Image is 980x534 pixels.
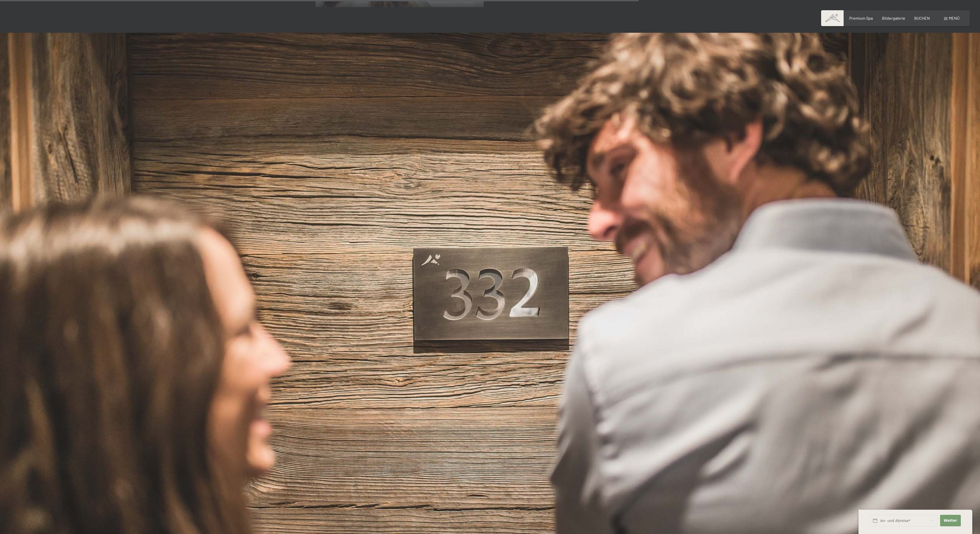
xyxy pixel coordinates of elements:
a: Premium Spa [849,16,873,20]
span: Menü [949,16,960,20]
a: BUCHEN [914,16,930,20]
span: Schnellanfrage [858,508,881,513]
button: Weiter [940,515,961,526]
span: Weiter [944,518,957,523]
a: Bildergalerie [882,16,905,20]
